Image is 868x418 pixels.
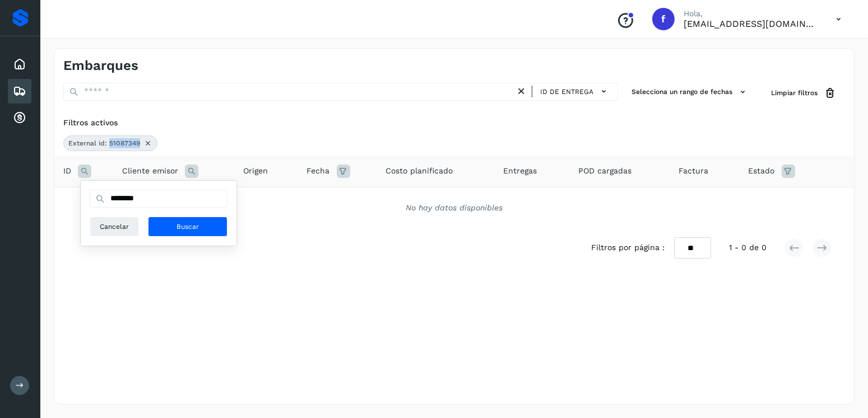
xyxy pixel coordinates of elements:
[8,106,31,130] div: Cuentas por cobrar
[729,242,767,253] span: 1 - 0 de 0
[68,138,140,148] span: External id: 51087349
[307,165,330,177] span: Fecha
[63,117,845,129] div: Filtros activos
[627,83,753,101] button: Selecciona un rango de fechas
[578,165,632,177] span: POD cargadas
[63,165,71,177] span: ID
[386,165,453,177] span: Costo planificado
[679,165,708,177] span: Factura
[63,135,157,151] div: External id: 51087349
[592,242,665,253] span: Filtros por página :
[684,18,818,29] p: facturacion@expresssanjavier.com
[122,165,178,177] span: Cliente emisor
[8,52,31,77] div: Inicio
[771,88,818,98] span: Limpiar filtros
[8,79,31,104] div: Embarques
[63,58,138,74] h4: Embarques
[243,165,268,177] span: Origen
[684,9,818,18] p: Hola,
[69,202,839,214] div: No hay datos disponibles
[762,83,845,104] button: Limpiar filtros
[503,165,537,177] span: Entregas
[540,87,593,97] span: ID de entrega
[537,83,613,100] button: ID de entrega
[749,165,775,177] span: Estado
